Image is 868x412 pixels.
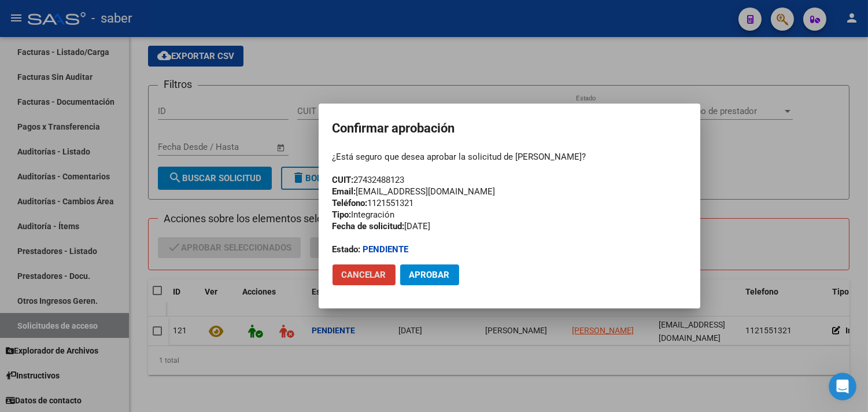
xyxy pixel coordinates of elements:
[13,82,36,105] div: Profile image for Soporte
[333,117,686,139] h2: Confirmar aprobación
[75,51,125,63] div: • Hace 2sem
[333,221,405,231] strong: Fecha de solicitud:
[47,334,68,343] span: Inicio
[49,270,183,293] button: Envíanos un mensaje
[333,264,396,285] button: Cancelar
[342,270,386,280] span: Cancelar
[333,151,686,255] div: ¿Está seguro que desea aprobar la solicitud de [PERSON_NAME]? 27432488123 [EMAIL_ADDRESS][DOMAIN_...
[363,244,409,255] strong: Pendiente
[13,125,36,148] div: Profile image for Soporte
[333,244,361,255] strong: Estado:
[87,5,147,24] h1: Mensajes
[75,137,131,149] div: • Hace 12sem
[400,264,459,285] button: Aprobar
[333,209,352,220] strong: Tipo:
[829,373,856,400] iframe: Intercom live chat
[152,334,195,343] span: Mensajes
[116,306,231,352] button: Mensajes
[333,186,356,197] strong: Email:
[333,198,368,208] strong: Teléfono:
[13,39,36,62] div: Profile image for Soporte
[75,179,131,192] div: • Hace 13sem
[41,51,73,63] div: Soporte
[41,137,73,149] div: Soporte
[13,168,36,191] div: Profile image for Soporte
[41,94,73,106] div: Soporte
[75,94,125,106] div: • Hace 9sem
[41,179,73,192] div: Soporte
[333,175,354,185] strong: CUIT:
[41,126,781,135] span: 📣 Res. 01/2025: Nuevos Movimientos Hola [PERSON_NAME]! Te traemos las últimas Altas y Bajas relac...
[409,270,450,280] span: Aprobar
[41,168,306,178] span: Cualquier duda estamos a su disposición, que tenga un lindo dia!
